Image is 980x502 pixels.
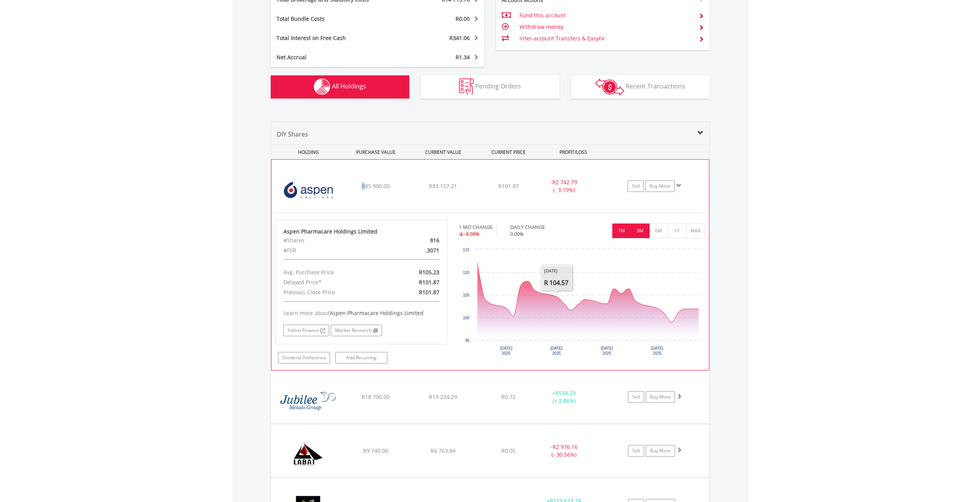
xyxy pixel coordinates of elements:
div: #FSR [278,245,389,255]
div: - (- 30.56%) [535,443,593,459]
a: Sell [628,445,644,457]
svg: Interactive chart [459,245,705,361]
span: R83 157.21 [429,182,457,190]
button: 1M [612,223,631,238]
a: Buy More [646,445,675,457]
text: 105 [463,293,469,297]
div: PURCHASE VALUE [343,145,409,159]
text: [DATE] 2025 [500,346,513,355]
span: R9 740.00 [363,447,388,454]
div: Avg. Purchase Price [278,267,389,277]
div: Delayed Price* [278,277,389,287]
a: Buy More [645,180,675,192]
text: [DATE] 2025 [651,346,663,355]
button: 3M [631,223,650,238]
div: CURRENT VALUE [410,145,476,159]
span: R6 763.84 [431,447,456,454]
img: EQU.ZA.APN.png [275,169,342,211]
span: R0.00 [456,15,470,22]
span: R2 976.16 [553,443,578,450]
a: Add Recurring [335,352,387,364]
div: + (+ 2.86%) [535,389,593,405]
text: 115 [463,248,469,252]
span: R105.23 [419,269,439,276]
span: R1.34 [456,53,470,61]
a: Sell [628,391,644,403]
a: Sell [628,180,644,192]
span: R85 900.00 [362,182,390,190]
td: Fund this account [519,10,692,21]
span: Pending Orders [475,82,521,90]
span: All Holdings [332,82,366,90]
text: [DATE] 2025 [601,346,613,355]
span: DIY Shares [277,130,308,138]
span: R0.05 [501,447,516,454]
span: 0.00% [510,230,524,237]
div: 1 MO CHANGE [459,223,493,231]
div: Previous Close Price [278,287,389,297]
div: Learn more about [283,309,440,317]
img: transactions-zar-wht.png [595,78,624,95]
img: EQU.ZA.JBL.png [275,380,341,422]
span: R2 742.79 [552,178,577,186]
span: R101.87 [419,289,439,296]
span: R534.29 [555,389,576,397]
div: HOLDING [271,145,342,159]
button: 1Y [668,223,687,238]
button: Recent Transactions [571,75,710,98]
span: Recent Transactions [626,82,685,90]
span: R101.87 [419,279,439,286]
button: Pending Orders [421,75,560,98]
div: #Shares [278,235,389,245]
span: R18 700.00 [362,393,390,400]
a: Market Research [331,325,382,336]
td: Inter-account Transfers & EasyFx [519,33,692,44]
text: 110 [463,270,469,275]
a: Buy More [646,391,675,403]
div: - (- 3.19%) [535,178,593,194]
img: holdings-wht.png [314,78,330,95]
text: 95 [465,339,470,343]
div: .3071 [389,245,445,255]
text: [DATE] 2025 [550,346,563,355]
a: Dividend Preference [278,352,330,364]
div: PROFIT/LOSS [541,145,606,159]
div: Net Accrual [271,53,395,61]
div: Aspen Pharmacare Holdings Limited [283,228,440,235]
span: R19 234.29 [429,393,457,400]
div: CURRENT PRICE [477,145,539,159]
span: R341.06 [449,34,470,42]
span: R0.72 [501,393,516,400]
button: MAX [686,223,705,238]
span: Aspen Pharmacare Holdings Limited [330,309,424,317]
div: 816 [389,235,445,245]
button: 6M [649,223,668,238]
button: All Holdings [271,75,409,98]
text: 100 [463,316,469,320]
div: Total Bundle Costs [271,15,395,23]
td: Withdraw money [519,21,692,33]
span: R101.87 [498,182,519,190]
a: Yahoo Finance [283,325,329,336]
img: pending_instructions-wht.png [459,78,474,95]
div: Total Interest on Free Cash [271,34,395,42]
span: -8.98% [464,230,479,237]
img: EQU.ZA.LAB.png [275,434,341,475]
div: Chart. Highcharts interactive chart. [459,245,705,361]
div: DAILY CHANGE [510,223,572,231]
